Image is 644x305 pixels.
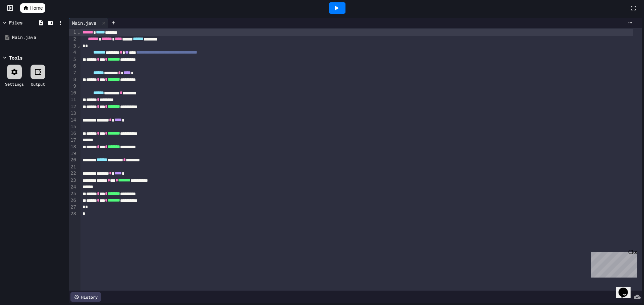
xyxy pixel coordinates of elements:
a: Home [20,3,45,13]
div: 22 [69,170,77,177]
div: Output [31,81,45,87]
iframe: chat widget [588,249,637,278]
div: 7 [69,70,77,76]
span: Home [30,5,43,11]
div: 16 [69,130,77,137]
div: 18 [69,144,77,150]
div: 19 [69,150,77,157]
div: 10 [69,90,77,96]
div: 28 [69,211,77,217]
div: 20 [69,157,77,163]
div: 8 [69,76,77,83]
div: 27 [69,204,77,211]
div: 17 [69,137,77,144]
div: Main.java [69,18,108,28]
div: 11 [69,96,77,103]
div: Chat with us now!Close [3,3,46,43]
div: 24 [69,184,77,190]
div: 14 [69,117,77,124]
div: 5 [69,56,77,63]
div: Main.java [69,19,100,26]
div: 12 [69,103,77,110]
div: Files [9,19,22,26]
div: 2 [69,36,77,43]
div: History [70,292,101,302]
div: 21 [69,164,77,170]
div: Tools [9,54,22,61]
span: Fold line [77,29,80,35]
div: 25 [69,190,77,197]
div: 1 [69,29,77,36]
div: 26 [69,197,77,204]
div: Settings [5,81,24,87]
div: 4 [69,49,77,56]
iframe: chat widget [616,278,637,298]
div: 3 [69,43,77,50]
div: Main.java [12,34,64,41]
div: 6 [69,63,77,70]
div: 23 [69,177,77,184]
div: 13 [69,110,77,117]
span: Fold line [77,43,80,49]
div: 9 [69,83,77,90]
div: 15 [69,124,77,130]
